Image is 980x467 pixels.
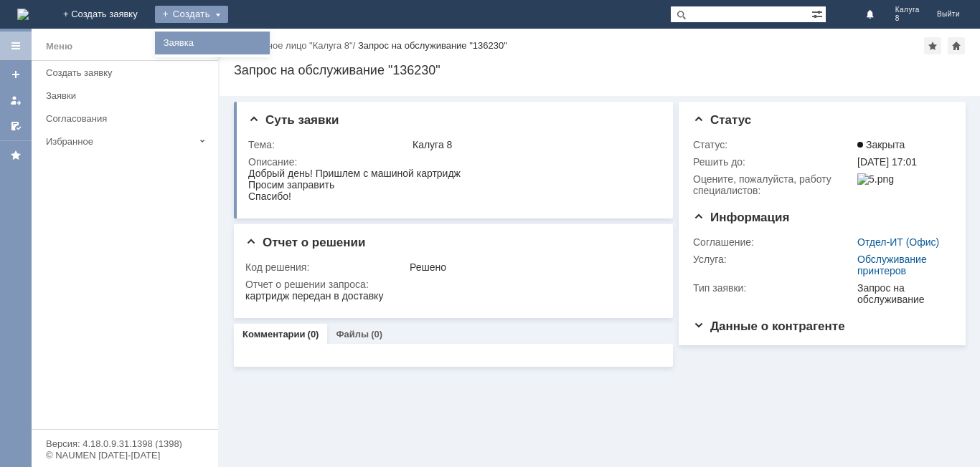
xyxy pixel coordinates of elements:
div: Меню [46,38,72,55]
span: Суть заявки [248,113,339,127]
div: Заявки [46,90,209,101]
a: Заявка [158,34,267,52]
div: Решить до: [693,156,854,168]
div: Описание: [248,156,657,168]
a: Мои заявки [4,89,27,112]
div: Код решения: [245,261,407,273]
span: Закрыта [857,139,905,150]
div: Решено [410,261,654,273]
div: Создать [155,6,228,23]
div: / [234,40,358,51]
span: Информация [693,211,789,224]
div: Соглашение: [693,236,854,248]
a: Заявки [40,85,215,107]
div: Отчет о решении запроса: [245,279,657,290]
div: Статус: [693,139,854,150]
span: Отчет о решении [245,236,365,249]
a: Файлы [336,329,369,340]
span: Калуга [895,6,920,14]
span: Статус [693,113,751,127]
a: Контактное лицо "Калуга 8" [234,40,353,51]
div: Oцените, пожалуйста, работу специалистов: [693,173,854,196]
a: Обслуживание принтеров [857,254,927,276]
span: Данные о контрагенте [693,319,845,333]
span: 8 [895,14,920,23]
div: Создать заявку [46,67,209,78]
span: [DATE] 17:01 [857,156,917,168]
img: 5.png [857,173,894,185]
div: © NAUMEN [DATE]-[DATE] [46,451,204,460]
div: Добавить в избранное [924,37,941,54]
a: Мои согласования [4,115,27,138]
div: (0) [371,329,382,340]
a: Перейти на домашнюю страницу [17,9,29,20]
div: Услуга: [693,254,854,265]
div: Сделать домашней страницей [948,37,965,54]
div: Калуга 8 [413,139,654,150]
a: Согласования [40,107,215,130]
div: Согласования [46,113,209,124]
img: logo [17,9,29,20]
div: Избранное [46,136,194,147]
div: Тип заявки: [693,282,854,294]
a: Создать заявку [4,63,27,86]
a: Создать заявку [40,62,215,84]
a: Отдел-ИТ (Офис) [857,236,939,248]
div: Версия: 4.18.0.9.31.1398 (1398) [46,439,204,448]
div: Запрос на обслуживание "136230" [234,63,966,77]
span: Расширенный поиск [811,6,826,20]
div: (0) [308,329,319,340]
div: Запрос на обслуживание "136230" [358,40,507,51]
div: Тема: [248,139,410,150]
a: Комментарии [242,329,306,340]
div: Запрос на обслуживание [857,282,946,305]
